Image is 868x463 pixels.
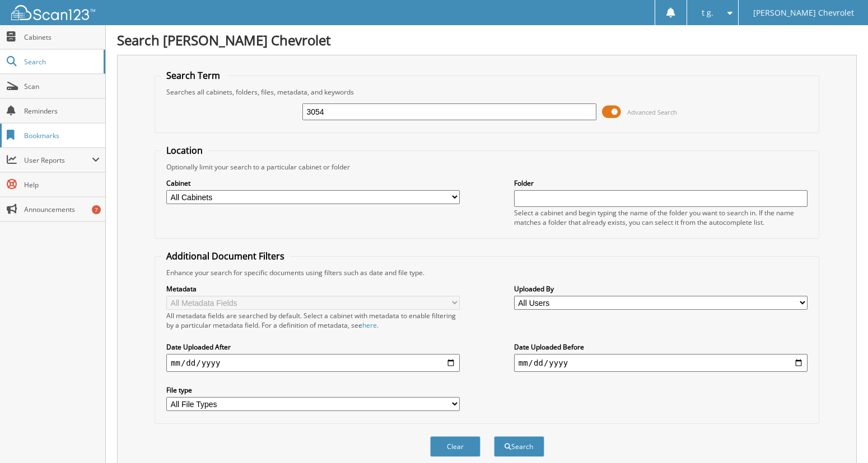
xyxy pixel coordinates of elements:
div: Select a cabinet and begin typing the name of the folder you want to search in. If the name match... [514,208,808,227]
span: Scan [24,82,100,91]
img: scan123-logo-white.svg [11,5,95,20]
label: Folder [514,178,808,188]
span: Advanced Search [627,108,677,116]
legend: Location [161,144,208,157]
span: Help [24,180,100,190]
h1: Search [PERSON_NAME] Chevrolet [117,31,857,49]
input: start [166,354,460,372]
span: Cabinets [24,32,100,42]
div: Optionally limit your search to a particular cabinet or folder [161,162,813,172]
label: Cabinet [166,178,460,188]
span: t g. [702,10,713,16]
legend: Search Term [161,69,226,82]
label: Metadata [166,284,460,294]
div: All metadata fields are searched by default. Select a cabinet with metadata to enable filtering b... [166,311,460,330]
div: Searches all cabinets, folders, files, metadata, and keywords [161,87,813,97]
legend: Additional Document Filters [161,250,290,262]
label: Uploaded By [514,284,808,294]
span: Announcements [24,205,100,214]
button: Clear [430,436,480,457]
input: end [514,354,808,372]
label: Date Uploaded After [166,342,460,352]
span: [PERSON_NAME] Chevrolet [753,10,854,16]
div: Enhance your search for specific documents using filters such as date and file type. [161,268,813,277]
a: here [362,320,377,330]
label: File type [166,385,460,395]
span: User Reports [24,155,92,165]
div: 7 [92,205,101,214]
span: Bookmarks [24,131,100,140]
button: Search [494,436,544,457]
span: Reminders [24,106,100,116]
label: Date Uploaded Before [514,342,808,352]
span: Search [24,57,98,67]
